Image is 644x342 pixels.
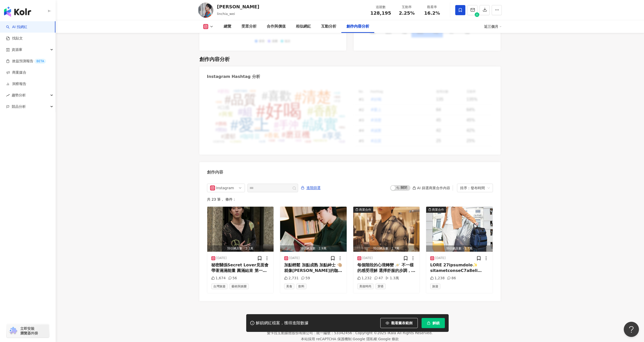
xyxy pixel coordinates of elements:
[6,94,10,97] span: rise
[353,207,420,252] img: post-image
[306,184,321,192] span: 進階篩選
[357,284,373,289] span: 美妝時尚
[374,276,383,281] div: 47
[432,321,440,325] span: 解鎖
[12,44,22,55] span: 資源庫
[351,337,353,341] span: |
[217,4,259,10] div: [PERSON_NAME]
[228,276,237,281] div: 56
[412,186,450,190] div: AI 篩選商業合作內容
[207,74,260,79] div: Instagram Hashtag 分析
[387,331,396,335] a: iKala
[432,207,444,212] div: 商業合作
[346,24,369,30] div: 創作內容分析
[280,207,347,252] img: post-image
[426,207,493,252] button: 商業合作預估觸及數：1.7萬
[12,90,26,101] span: 趨勢分析
[426,245,493,252] div: 預估觸及數：1.7萬
[211,262,270,274] div: 秘密關係Secret Lover見面會 帶著滿滿能量 圓滿結束 第一次在海景第一排 跟大家一起當見證人🌹 原來當嘉賓是這麼好玩 以後只當嘉賓好了🤣 Clothes @allsaintstaiwan
[301,276,310,281] div: 59
[484,23,502,31] div: 近三個月
[296,24,311,30] div: 相似網紅
[316,331,352,335] div: 統一編號：53342456
[359,207,371,212] div: 商業合作
[422,318,445,328] button: 解鎖
[267,24,286,30] div: 合作與價值
[284,276,299,281] div: 2,731
[460,184,485,192] div: 排序：發布時間
[391,321,412,325] span: 觀看圖表範例
[430,284,440,289] span: 旅遊
[296,284,306,289] span: 飲料
[7,324,49,338] a: chrome extension立即安裝 瀏覽器外掛
[378,337,399,341] a: Google 條款
[6,81,26,87] a: 洞察報告
[207,207,274,252] button: 預估觸及數：2.1萬
[20,326,38,335] span: 立即安裝 瀏覽器外掛
[207,169,223,175] div: 創作內容
[207,197,493,201] div: 共 23 筆 ， 條件：
[6,59,46,64] a: 效益預測報告BETA
[216,184,233,192] div: Instagram
[199,56,230,63] div: 創作內容分析
[399,11,414,16] span: 2.25%
[280,245,347,252] div: 預估觸及數：2.9萬
[385,276,399,281] div: 1.3萬
[353,245,420,252] div: 預估觸及數：1.7萬
[301,184,321,192] button: 進階篩選
[357,276,372,281] div: 1,232
[376,284,386,289] span: 穿搭
[353,207,420,252] button: 商業合作預估觸及數：1.7萬
[430,276,445,281] div: 1,238
[301,336,399,342] span: 本站採用 reCAPTCHA 保護機制
[321,24,336,30] div: 互動分析
[426,207,493,252] img: post-image
[289,256,300,260] div: [DATE]
[207,245,274,252] div: 預估觸及數：2.1萬
[207,207,274,252] img: post-image
[280,207,347,252] button: 預估觸及數：2.9萬
[357,262,416,274] div: 每個階段的心境轉變 🪐 不一樣的感受理解 選擇舒服的步調，喜歡的衣服，想走的方向 活得更像自己，世界的顏色，也會跟著改變 ALLSAINTS 台北 101 門市嶄新開幕，特別推出限量聯名熊，將標...
[211,284,227,289] span: 台灣旅遊
[211,276,226,281] div: 1,674
[12,101,26,112] span: 競品分析
[435,256,446,260] div: [DATE]
[284,262,343,274] div: 加點輕鬆 加點成熟 加點紳士 🤏🏼 就像[PERSON_NAME]的咖啡加了一堆調味 每個時期的遇見 用心感受這些過程 #秘密關係SecretLover
[370,5,391,10] div: 追蹤數
[217,12,235,16] span: linchia_wei
[423,5,442,10] div: 觀看率
[370,10,391,16] span: 128,195
[424,11,440,16] span: 16.2%
[198,3,213,18] img: KOL Avatar
[256,320,308,326] div: 解鎖網紅檔案，獲得進階數據
[397,5,417,10] div: 互動率
[267,331,313,335] div: 愛卡拉互動媒體股份有限公司
[216,256,227,260] div: [DATE]
[353,331,354,335] span: |
[380,318,418,328] button: 觀看圖表範例
[6,70,26,75] a: 商案媒合
[4,7,31,17] img: logo
[284,284,294,289] span: 美食
[355,331,432,335] div: Copyright © 2025 All Rights Reserved.
[447,276,456,281] div: 86
[314,331,315,335] span: |
[8,327,18,335] img: chrome extension
[353,337,377,341] a: Google 隱私權
[241,24,257,30] div: 受眾分析
[6,25,27,30] a: searchAI 找網紅
[430,262,489,274] div: LORE 27ipsumdolo✨ sitametconseC7a8eli seddoeiu temporincididuntut labor etdOLORE ma Aliqu Enimadm...
[377,337,378,341] span: |
[362,256,373,260] div: [DATE]
[230,284,249,289] span: 藝術與娛樂
[6,36,23,41] a: 找貼文
[224,24,231,30] div: 總覽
